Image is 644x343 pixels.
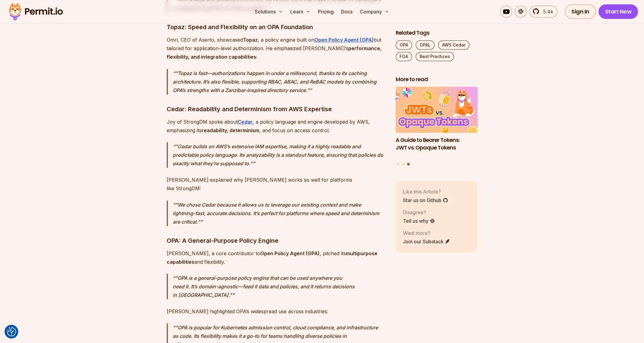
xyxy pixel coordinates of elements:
a: Sign In [565,4,596,19]
button: Go to slide 3 [407,163,410,166]
button: Solutions [252,5,285,18]
h2: More to read [396,76,478,83]
a: OPA [396,40,412,50]
button: Learn [288,5,313,18]
p: "We chose Cedar because it allows us to leverage our existing context and make lightning-fast, ac... [173,201,386,226]
strong: Topaz [243,37,258,43]
a: Star us on Github [403,197,448,204]
p: [PERSON_NAME] explained why [PERSON_NAME] works so well for platforms like StrongDM: [167,176,386,193]
h3: A Guide to Bearer Tokens: JWT vs. Opaque Tokens [396,136,478,152]
a: Pricing [315,5,336,18]
a: OPAL [416,40,434,50]
p: "OPA is a general-purpose policy engine that can be used anywhere you need it. It’s domain-agnost... [173,274,386,299]
button: Consent Preferences [7,327,16,336]
p: Like this Article? [403,188,448,195]
a: Open Policy Agent (OPA) [314,37,374,43]
a: Cedar [238,119,253,125]
img: A Guide to Bearer Tokens: JWT vs. Opaque Tokens [396,87,478,133]
a: Best Practices [416,52,454,61]
strong: Open Policy Agent (OPA) [260,250,320,256]
img: Permit logo [6,1,66,22]
button: Go to slide 1 [397,163,399,165]
p: [PERSON_NAME] highlighted OPA’s widespread use across industries: [167,307,386,316]
span: 5.4k [540,8,553,15]
h3: OPA: A General-Purpose Policy Engine [167,236,386,245]
a: A Guide to Bearer Tokens: JWT vs. Opaque TokensA Guide to Bearer Tokens: JWT vs. Opaque Tokens [396,87,478,159]
div: Posts [396,87,478,166]
p: [PERSON_NAME], a core contributor to , pitched its and flexibility. [167,249,386,266]
a: Start Now [598,4,638,19]
h3: Topaz: Speed and Flexibility on an OPA Foundation [167,22,386,32]
p: Disagree? [403,209,435,216]
img: Revisit consent button [7,327,16,336]
p: Want more? [403,229,450,237]
strong: multipurpose capabilities [167,250,377,265]
button: Company [357,5,392,18]
p: "Topaz is fast—authorizations happen in under a millisecond, thanks to its caching architecture. ... [173,69,386,94]
a: FGA [396,52,412,61]
p: Omri, CEO of Aserto, showcased , a policy engine built on but tailored for application-level auth... [167,36,386,61]
strong: readability, determinism [202,127,259,133]
li: 3 of 3 [396,87,478,159]
a: Join our Substack [403,238,450,245]
p: Joy of StrongDM spoke about , a policy language and engine developed by AWS, emphasizing its , an... [167,118,386,135]
a: 5.4k [529,5,557,18]
h3: Cedar: Readability and Determinism from AWS Expertise [167,104,386,114]
button: Go to slide 2 [402,163,404,165]
a: Docs [339,5,355,18]
a: Tell us why [403,217,435,225]
h2: Related Tags [396,29,478,37]
a: AWS Cedar [438,40,469,50]
p: "Cedar builds on AWS’s extensive IAM expertise, making it a highly readable and predictable polic... [173,142,386,168]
